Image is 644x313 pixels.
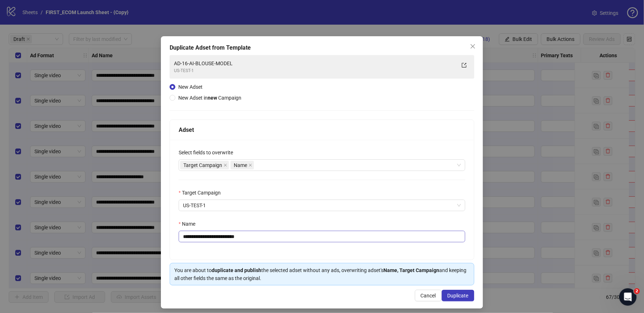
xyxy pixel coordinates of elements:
span: Target Campaign [183,161,222,169]
strong: Name, Target Campaign [383,267,439,273]
label: Select fields to overwrite [179,149,238,156]
span: US-TEST-1 [183,200,461,211]
span: Target Campaign [180,161,229,170]
span: close [224,163,227,167]
span: Name [234,161,247,169]
span: Cancel [421,293,436,299]
span: close [470,43,476,49]
span: close [249,163,252,167]
span: export [462,63,467,68]
span: 2 [634,288,640,294]
span: New Adset in Campaign [178,95,241,101]
button: Close [467,41,479,52]
div: AD-16-AI-BLOUSE-MODEL [174,59,456,67]
div: You are about to the selected adset without any ads, overwriting adset's and keeping all other fi... [174,266,470,282]
strong: duplicate and publish [212,267,261,273]
iframe: Intercom live chat [619,288,637,306]
span: New Adset [178,84,203,90]
label: Name [179,220,200,228]
label: Target Campaign [179,189,225,197]
strong: new [208,95,217,101]
button: Duplicate [442,290,474,301]
div: US-TEST-1 [174,67,456,74]
span: Duplicate [448,293,469,299]
div: Adset [179,125,465,134]
span: Name [230,161,254,170]
button: Cancel [415,290,442,301]
div: Duplicate Adset from Template [170,43,474,52]
input: Name [179,231,465,242]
